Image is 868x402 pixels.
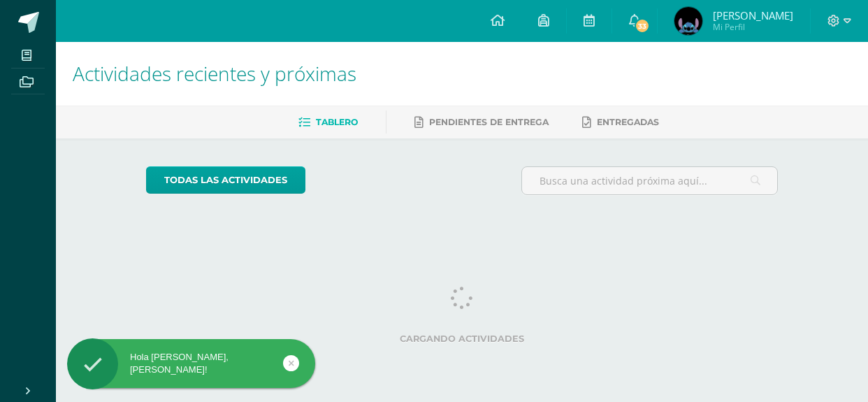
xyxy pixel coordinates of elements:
a: Pendientes de entrega [414,111,549,134]
span: Entregadas [597,117,659,127]
span: [PERSON_NAME] [713,8,793,22]
a: Tablero [298,111,358,134]
span: Tablero [316,117,358,127]
img: 565eb8fe141c821303dd76317c364fa8.png [674,7,702,35]
input: Busca una actividad próxima aquí... [522,167,778,194]
a: Entregadas [582,111,659,134]
div: Hola [PERSON_NAME], [PERSON_NAME]! [67,351,315,376]
span: Pendientes de entrega [429,117,549,127]
span: 33 [635,18,650,34]
span: Actividades recientes y próximas [73,60,356,87]
a: todas las Actividades [146,166,305,194]
label: Cargando actividades [146,333,779,344]
span: Mi Perfil [713,21,793,33]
